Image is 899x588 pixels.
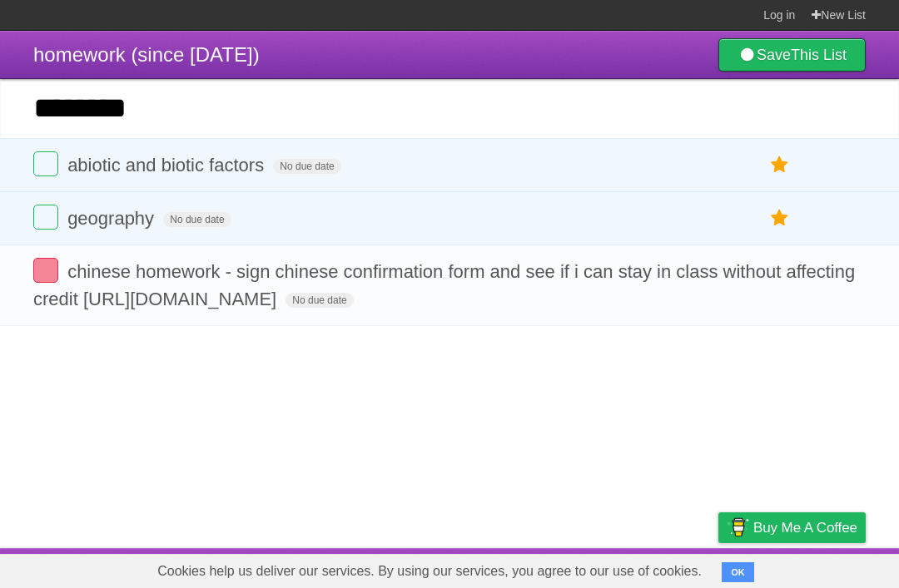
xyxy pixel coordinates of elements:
[141,555,718,588] span: Cookies help us deliver our services. By using our services, you agree to our use of cookies.
[727,513,749,541] img: Buy me a coffee
[273,159,340,174] span: No due date
[33,43,260,66] span: homework (since [DATE])
[697,552,740,584] a: Privacy
[33,261,855,309] span: chinese homework - sign chinese confirmation form and see if i can stay in class without affectin...
[552,552,619,584] a: Developers
[497,552,532,584] a: About
[33,151,58,176] label: Done
[722,562,754,582] button: OK
[33,258,58,283] label: Done
[764,151,796,179] label: Star task
[67,155,268,175] span: abiotic and biotic factors
[718,512,866,543] a: Buy me a coffee
[718,38,866,72] a: SaveThis List
[33,205,58,230] label: Done
[753,513,857,542] span: Buy me a coffee
[640,552,677,584] a: Terms
[764,205,796,232] label: Star task
[67,208,158,229] span: geography
[761,552,866,584] a: Suggest a feature
[286,293,353,308] span: No due date
[163,212,231,227] span: No due date
[791,47,847,63] b: This List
